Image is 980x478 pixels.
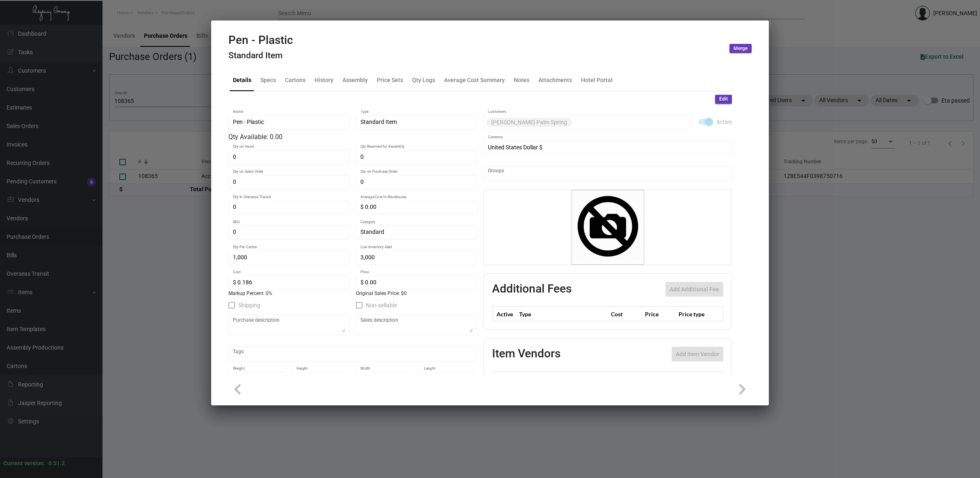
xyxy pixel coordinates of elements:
[665,282,723,297] button: Add Additional Fee
[719,96,728,103] span: Edit
[285,75,305,84] div: Cartons
[228,50,293,61] h4: Standard Item
[492,307,517,321] th: Active
[486,118,572,127] mat-chip: [PERSON_NAME] Palm Spring
[366,300,397,310] span: Non-sellable
[643,307,677,321] th: Price
[734,45,748,52] span: Merge
[492,347,561,361] h2: Item Vendors
[517,307,609,321] th: Type
[527,372,653,386] th: Vendor
[676,351,719,357] span: Add item Vendor
[377,75,403,84] div: Price Sets
[48,459,65,468] div: 0.51.2
[228,132,477,142] div: Qty Available: 0.00
[233,75,251,84] div: Details
[342,75,368,84] div: Assembly
[538,75,572,84] div: Attachments
[581,75,613,84] div: Hotel Portal
[412,75,435,84] div: Qty Logs
[574,119,688,126] input: Add new..
[716,117,732,127] span: Active
[492,372,527,386] th: Preffered
[653,372,723,386] th: SKU
[238,300,260,310] span: Shipping
[260,75,276,84] div: Specs
[514,75,529,84] div: Notes
[715,95,732,104] button: Edit
[3,459,45,468] div: Current version:
[677,307,713,321] th: Price type
[315,75,333,84] div: History
[729,44,752,53] button: Merge
[444,75,505,84] div: Average Cost Summary
[670,286,719,293] span: Add Additional Fee
[672,347,723,361] button: Add item Vendor
[228,33,293,47] h2: Pen - Plastic
[492,282,572,297] h2: Additional Fees
[609,307,643,321] th: Cost
[488,170,728,176] input: Add new..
